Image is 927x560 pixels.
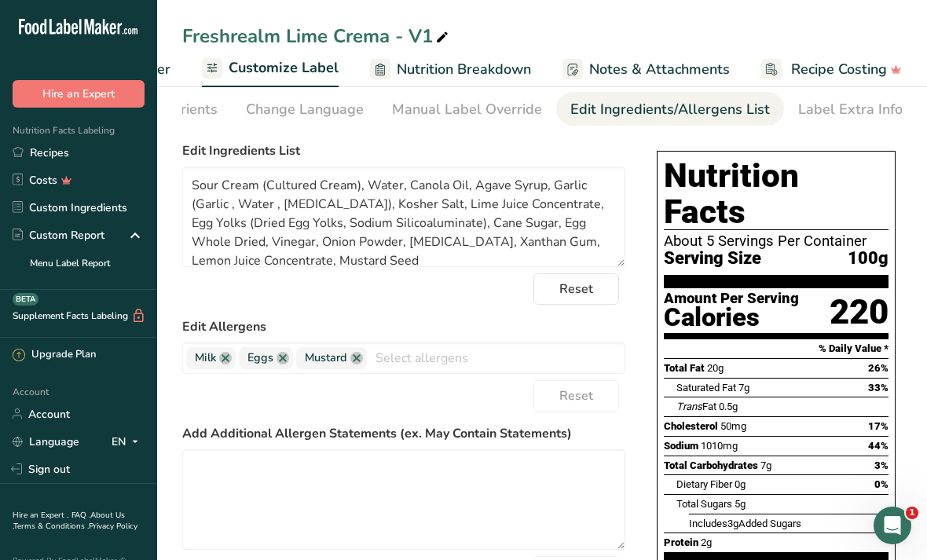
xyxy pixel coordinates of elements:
[791,59,887,80] span: Recipe Costing
[676,478,732,490] span: Dietary Fiber
[13,80,145,108] button: Hire an Expert
[701,536,712,548] span: 2g
[874,507,911,544] iframe: Intercom live chat
[370,52,531,87] a: Nutrition Breakdown
[392,99,542,120] div: Manual Label Override
[735,478,746,490] span: 0g
[701,440,738,452] span: 1010mg
[874,478,889,490] span: 0%
[664,459,758,471] span: Total Carbohydrates
[868,362,889,374] span: 26%
[868,420,889,432] span: 17%
[761,52,902,87] a: Recipe Costing
[664,306,799,329] div: Calories
[13,510,68,521] a: Hire an Expert .
[874,459,889,471] span: 3%
[195,350,216,367] span: Milk
[229,57,339,79] span: Customize Label
[798,99,903,120] div: Label Extra Info
[13,428,79,456] a: Language
[707,362,724,374] span: 20g
[13,521,89,532] a: Terms & Conditions .
[664,249,761,269] span: Serving Size
[719,401,738,412] span: 0.5g
[589,59,730,80] span: Notes & Attachments
[89,521,137,532] a: Privacy Policy
[13,510,125,532] a: About Us .
[202,50,339,88] a: Customize Label
[676,382,736,393] span: Saturated Fat
[664,339,889,358] section: % Daily Value *
[676,401,702,412] i: Trans
[689,518,801,529] span: Includes Added Sugars
[868,440,889,452] span: 44%
[906,507,918,519] span: 1
[559,280,593,298] span: Reset
[676,401,716,412] span: Fat
[720,420,746,432] span: 50mg
[664,536,698,548] span: Protein
[71,510,90,521] a: FAQ .
[182,317,625,336] label: Edit Allergens
[570,99,770,120] div: Edit Ingredients/Allergens List
[664,362,705,374] span: Total Fat
[13,293,38,306] div: BETA
[182,22,452,50] div: Freshrealm Lime Crema - V1
[727,518,738,529] span: 3g
[246,99,364,120] div: Change Language
[868,382,889,393] span: 33%
[735,498,746,510] span: 5g
[830,291,889,333] div: 220
[760,459,771,471] span: 7g
[533,273,619,305] button: Reset
[13,227,104,243] div: Custom Report
[738,382,749,393] span: 7g
[247,350,273,367] span: Eggs
[664,420,718,432] span: Cholesterol
[664,291,799,306] div: Amount Per Serving
[562,52,730,87] a: Notes & Attachments
[182,141,625,160] label: Edit Ingredients List
[676,498,732,510] span: Total Sugars
[533,380,619,412] button: Reset
[664,440,698,452] span: Sodium
[305,350,347,367] span: Mustard
[848,249,889,269] span: 100g
[112,432,145,451] div: EN
[367,346,625,370] input: Select allergens
[559,386,593,405] span: Reset
[664,233,889,249] div: About 5 Servings Per Container
[13,347,96,363] div: Upgrade Plan
[664,158,889,230] h1: Nutrition Facts
[397,59,531,80] span: Nutrition Breakdown
[182,424,625,443] label: Add Additional Allergen Statements (ex. May Contain Statements)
